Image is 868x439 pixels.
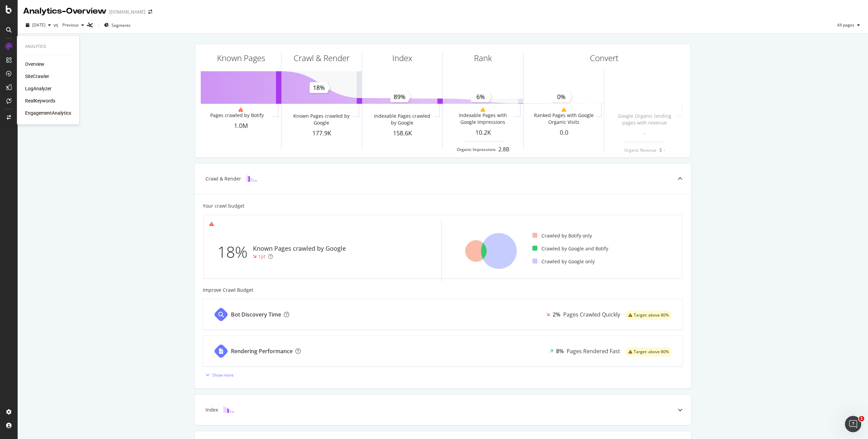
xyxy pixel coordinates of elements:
[201,121,281,130] div: 1.0M
[203,336,683,367] a: Rendering Performance8%Pages Rendered Fastwarning label
[626,347,672,357] div: warning label
[372,113,432,126] div: Indexable Pages crawled by Google
[452,112,513,126] div: Indexable Pages with Google Impressions
[246,175,257,182] img: block-icon
[253,244,346,253] div: Known Pages crawled by Google
[443,128,523,137] div: 10.2K
[834,20,863,31] button: All pages
[294,52,350,64] div: Crawl & Render
[532,245,608,252] div: Crawled by Google and Botify
[23,20,54,31] button: [DATE]
[362,129,442,138] div: 158.6K
[281,129,362,138] div: 177.9K
[203,287,683,293] div: Improve Crawl Budget
[25,73,49,80] a: SiteCrawler
[25,110,71,116] a: EngagementAnalytics
[532,232,592,239] div: Crawled by Botify only
[54,22,60,28] span: vs
[634,313,669,317] span: Target: above 80%
[498,146,509,153] div: 2.8B
[203,369,234,380] button: Show more
[101,20,133,31] button: Segments
[556,347,564,355] div: 8%
[217,52,265,64] div: Known Pages
[563,311,620,319] div: Pages Crawled Quickly
[834,22,854,28] span: All pages
[60,22,79,28] span: Previous
[210,112,264,119] div: Pages crawled by Botify
[205,175,241,182] div: Crawl & Render
[231,347,293,355] div: Rendering Performance
[148,9,152,14] div: arrow-right-arrow-left
[203,203,244,209] div: Your crawl budget
[217,241,253,263] div: 18%
[25,61,44,68] a: Overview
[626,310,672,320] div: warning label
[457,147,496,152] div: Organic Impressions
[291,113,352,126] div: Known Pages crawled by Google
[845,416,861,432] iframe: Intercom live chat
[25,85,52,92] a: LogAnalyzer
[25,44,71,50] div: Analytics
[474,52,492,64] div: Rank
[32,22,45,28] span: 2025 Aug. 24th
[392,52,412,64] div: Index
[553,311,560,319] div: 2%
[25,97,55,104] a: RealKeywords
[634,350,669,354] span: Target: above 80%
[203,299,683,330] a: Bot Discovery Time2%Pages Crawled Quicklywarning label
[258,253,265,260] div: 1pt
[23,5,106,17] div: Analytics - Overview
[231,311,281,319] div: Bot Discovery Time
[859,416,864,421] span: 1
[205,406,218,413] div: Index
[60,20,87,31] button: Previous
[223,406,234,413] img: block-icon
[112,22,131,28] span: Segments
[567,347,620,355] div: Pages Rendered Fast
[109,8,145,15] div: [DOMAIN_NAME]
[212,372,234,378] div: Show more
[532,258,595,265] div: Crawled by Google only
